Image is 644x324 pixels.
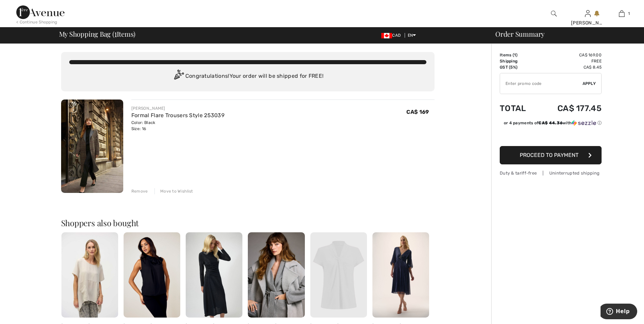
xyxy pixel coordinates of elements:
[487,31,640,37] div: Order Summary
[538,64,602,70] td: CA$ 8.45
[61,232,118,318] img: Casual Crew Neck Pullover Style 252071
[59,31,136,37] span: My Shopping Bag ( Items)
[538,121,563,125] span: CA$ 44.36
[605,10,638,18] a: 1
[500,146,602,164] button: Proceed to Payment
[131,120,224,132] div: Color: Black Size: 16
[619,10,625,18] img: My Bag
[186,232,242,318] img: Maxi Sheath Dress Style 254082
[310,232,367,318] img: Knotted V-Neck Pullover Style 251230
[408,33,416,38] span: EN
[571,19,604,26] div: [PERSON_NAME]
[500,120,602,128] div: or 4 payments ofCA$ 44.36withSezzle Click to learn more about Sezzle
[500,170,602,176] div: Duty & tariff-free | Uninterrupted shipping
[551,10,557,18] img: search the website
[628,11,630,17] span: 1
[585,10,591,18] img: My Info
[61,219,435,227] h2: Shoppers also bought
[500,58,538,64] td: Shipping
[131,105,224,111] div: [PERSON_NAME]
[154,188,193,194] div: Move to Wishlist
[114,29,117,38] span: 1
[504,120,602,126] div: or 4 payments of with
[172,70,185,83] img: Congratulation2.svg
[500,97,538,120] td: Total
[500,128,602,144] iframe: PayPal-paypal
[248,232,305,318] img: Feather Yarn Boxy Sweater Vest Style 253958
[16,5,65,19] img: 1ère Avenue
[381,33,392,38] img: Canadian Dollar
[538,97,602,120] td: CA$ 177.45
[131,112,224,119] a: Formal Flare Trousers Style 253039
[514,53,516,57] span: 1
[538,58,602,64] td: Free
[601,304,637,321] iframe: Opens a widget where you can find more information
[69,70,426,83] div: Congratulations! Your order will be shipped for FREE!
[500,64,538,70] td: GST (5%)
[500,52,538,58] td: Items ( )
[381,33,403,38] span: CAD
[16,19,57,25] div: < Continue Shopping
[572,120,596,126] img: Sezzle
[500,73,583,94] input: Promo code
[131,188,148,194] div: Remove
[583,80,596,87] span: Apply
[520,152,578,158] span: Proceed to Payment
[538,52,602,58] td: CA$ 169.00
[124,232,180,318] img: Chic Sleeveless Pullover Style 251115
[585,10,591,17] a: Sign In
[406,109,429,115] span: CA$ 169
[372,232,429,318] img: Formal V-Neck A-Line Dress Style 254735
[61,100,123,193] img: Formal Flare Trousers Style 253039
